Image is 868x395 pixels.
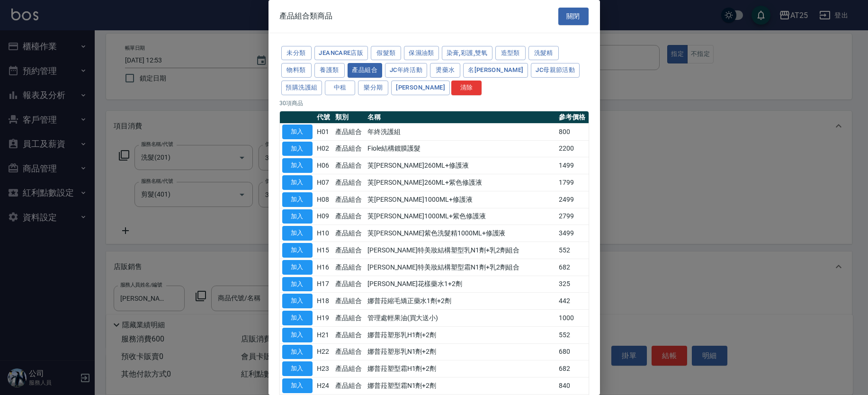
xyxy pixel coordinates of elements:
button: 加入 [282,277,313,292]
td: 產品組合 [333,123,365,140]
td: 2200 [556,140,589,157]
td: 芙[PERSON_NAME]260ML+修護液 [365,157,556,174]
td: H18 [315,293,333,310]
td: 產品組合 [333,293,365,310]
button: 加入 [282,345,313,359]
td: 產品組合 [333,174,365,191]
button: 預購洗護組 [281,81,322,95]
td: H15 [315,242,333,259]
td: 娜普菈塑型霜H1劑+2劑 [365,360,556,377]
button: 加入 [282,209,313,224]
td: H08 [315,191,333,208]
span: 產品組合類商品 [280,11,333,21]
p: 30 項商品 [280,99,589,108]
button: JeanCare店販 [314,46,368,61]
button: 中租 [325,81,355,95]
th: 代號 [315,111,333,124]
td: 產品組合 [333,259,365,276]
td: 芙[PERSON_NAME]1000ML+紫色修護液 [365,208,556,225]
td: 3499 [556,225,589,242]
td: 管理處輕果油(買大送小) [365,310,556,327]
button: 加入 [282,361,313,376]
td: 娜普菈塑形乳H1劑+2劑 [365,326,556,343]
td: 1000 [556,310,589,327]
td: 娜普菈塑形乳N1劑+2劑 [365,343,556,360]
td: 2499 [556,191,589,208]
td: 娜普菈塑型霜N1劑+2劑 [365,377,556,395]
td: 680 [556,343,589,360]
button: 養護類 [314,63,345,78]
button: 產品組合 [348,63,383,78]
button: 加入 [282,260,313,275]
td: 1799 [556,174,589,191]
button: 加入 [282,243,313,258]
td: 產品組合 [333,157,365,174]
td: H06 [315,157,333,174]
td: 產品組合 [333,310,365,327]
td: Fiole結構鍍膜護髮 [365,140,556,157]
td: 產品組合 [333,377,365,395]
td: 年終洗護組 [365,123,556,140]
button: 假髮類 [371,46,401,61]
td: 產品組合 [333,360,365,377]
td: 325 [556,276,589,293]
td: H22 [315,343,333,360]
button: 關閉 [558,8,589,25]
button: JC年終活動 [385,63,427,78]
td: 442 [556,293,589,310]
td: H23 [315,360,333,377]
button: 加入 [282,294,313,308]
button: 加入 [282,378,313,393]
button: 造型類 [495,46,526,61]
button: 樂分期 [358,81,388,95]
td: 產品組合 [333,191,365,208]
td: [PERSON_NAME]花樣藥水1+2劑 [365,276,556,293]
td: 產品組合 [333,276,365,293]
th: 類別 [333,111,365,124]
td: [PERSON_NAME]特美妝結構塑型乳N1劑+乳2劑組合 [365,242,556,259]
td: 產品組合 [333,343,365,360]
button: 洗髮精 [528,46,559,61]
td: 產品組合 [333,225,365,242]
td: 682 [556,360,589,377]
td: H16 [315,259,333,276]
button: 加入 [282,175,313,190]
button: 加入 [282,311,313,325]
button: 未分類 [281,46,312,61]
td: H19 [315,310,333,327]
button: 加入 [282,226,313,241]
button: 加入 [282,125,313,139]
td: 552 [556,326,589,343]
th: 參考價格 [556,111,589,124]
td: 產品組合 [333,140,365,157]
td: H10 [315,225,333,242]
td: 552 [556,242,589,259]
td: 芙[PERSON_NAME]260ML+紫色修護液 [365,174,556,191]
td: 產品組合 [333,208,365,225]
td: H24 [315,377,333,395]
td: 840 [556,377,589,395]
td: 產品組合 [333,326,365,343]
button: 物料類 [281,63,312,78]
button: 名[PERSON_NAME] [463,63,528,78]
td: 682 [556,259,589,276]
td: 800 [556,123,589,140]
td: H07 [315,174,333,191]
td: H01 [315,123,333,140]
th: 名稱 [365,111,556,124]
td: 2799 [556,208,589,225]
td: H09 [315,208,333,225]
button: 加入 [282,142,313,156]
button: [PERSON_NAME] [391,81,450,95]
button: 染膏,彩護,雙氧 [442,46,492,61]
button: 加入 [282,158,313,173]
button: 加入 [282,192,313,207]
td: 芙[PERSON_NAME]1000ML+修護液 [365,191,556,208]
button: 清除 [451,81,482,95]
button: JC母親節活動 [531,63,580,78]
td: 娜普菈縮毛矯正藥水1劑+2劑 [365,293,556,310]
td: H21 [315,326,333,343]
td: 1499 [556,157,589,174]
button: 保濕油類 [404,46,439,61]
td: 芙[PERSON_NAME]紫色洗髮精1000ML+修護液 [365,225,556,242]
